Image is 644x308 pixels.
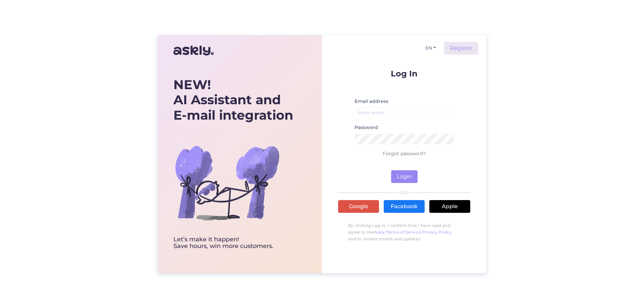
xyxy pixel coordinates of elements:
[173,43,214,59] img: Askly
[383,150,426,157] a: Forgot password?
[338,219,470,246] p: By clicking Log In, I confirm that I have read and agree to the , , and to receive emails and upd...
[384,200,425,213] a: Facebook
[422,230,452,235] a: Privacy Policy
[173,236,293,250] div: Let’s make it happen! Save hours, win more customers.
[444,42,478,55] a: Register
[429,200,470,213] a: Apple
[355,108,454,118] input: Enter email
[173,129,281,236] img: bg-askly
[173,77,211,93] b: NEW!
[355,124,378,131] label: Password
[338,200,379,213] a: Google
[338,69,470,78] p: Log In
[399,190,409,195] span: OR
[355,98,388,105] label: Email address
[391,170,418,183] button: Login
[374,230,421,235] a: Askly Terms of Service
[423,43,439,53] button: EN
[173,77,293,123] div: AI Assistant and E-mail integration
